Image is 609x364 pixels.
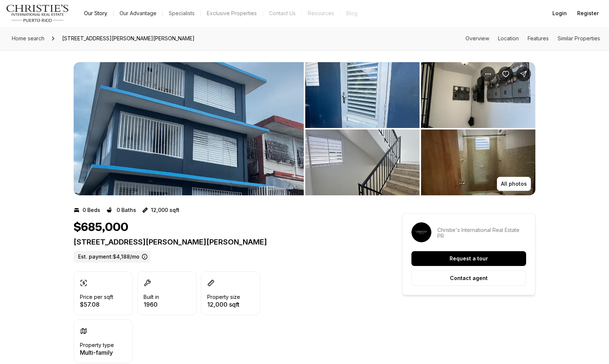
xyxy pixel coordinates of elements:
[201,8,263,18] a: Exclusive Properties
[498,67,513,81] button: Save Property: 309 SEGUNDO RUIZ BELVIS ST
[421,129,535,195] button: View image gallery
[163,8,201,18] a: Specialists
[6,4,69,22] img: logo
[80,301,113,307] p: $57.08
[497,177,531,191] button: All photos
[577,10,599,16] span: Register
[74,62,304,195] li: 1 of 5
[80,342,114,348] p: Property type
[411,270,526,286] button: Contact agent
[340,8,363,18] a: Blog
[465,35,489,41] a: Skip to: Overview
[302,8,340,18] a: Resources
[59,33,198,44] span: [STREET_ADDRESS][PERSON_NAME][PERSON_NAME]
[528,35,549,41] a: Skip to: Features
[421,62,535,128] button: View image gallery
[552,10,567,16] span: Login
[74,220,128,235] h1: $685,000
[516,67,531,81] button: Share Property: 309 SEGUNDO RUIZ BELVIS ST
[114,8,162,18] a: Our Advantage
[207,301,240,307] p: 12,000 sqft
[117,207,136,213] p: 0 Baths
[74,251,151,263] label: Est. payment: $4,188/mo
[12,35,44,41] span: Home search
[207,294,240,300] p: Property size
[144,294,159,300] p: Built in
[548,6,571,21] button: Login
[80,350,114,355] p: Multi-family
[74,237,376,246] p: [STREET_ADDRESS][PERSON_NAME][PERSON_NAME]
[450,256,488,262] p: Request a tour
[74,62,304,195] button: View image gallery
[573,6,603,21] button: Register
[465,36,600,41] nav: Page section menu
[74,62,535,195] div: Listing Photos
[9,33,47,44] a: Home search
[501,181,527,187] p: All photos
[78,8,113,18] a: Our Story
[263,8,302,18] button: Contact Us
[450,275,488,281] p: Contact agent
[80,294,113,300] p: Price per sqft
[305,62,535,195] li: 2 of 5
[83,207,100,213] p: 0 Beds
[498,35,519,41] a: Skip to: Location
[558,35,600,41] a: Skip to: Similar Properties
[411,251,526,266] button: Request a tour
[437,227,526,239] p: Christie's International Real Estate PR
[305,62,420,128] button: View image gallery
[144,301,159,307] p: 1960
[305,129,420,195] button: View image gallery
[481,67,495,81] button: Property options
[151,207,179,213] p: 12,000 sqft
